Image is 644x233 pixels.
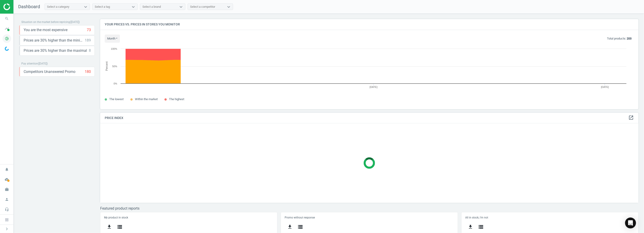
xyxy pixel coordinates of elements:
[105,61,108,71] tspan: Percent
[285,216,454,219] h5: Promo without response
[629,115,634,121] a: open_in_new
[100,206,639,211] h3: Featured product reports
[135,97,158,101] span: Within the market
[104,216,274,219] h5: My product in stock
[3,3,36,10] img: ajHJNr6hYgQAAAAASUVORK5CYII=
[465,222,476,232] button: get_app
[625,218,636,228] div: Open Intercom Messenger
[95,5,110,9] div: Select a tag
[601,86,609,88] tspan: [DATE]
[2,24,11,33] i: timeline
[142,5,161,9] div: Select a brand
[468,224,473,230] i: get_app
[104,222,114,232] button: get_app
[87,27,91,32] div: 73
[370,86,378,88] tspan: [DATE]
[285,222,295,232] button: get_app
[629,115,634,120] i: open_in_new
[627,37,632,40] b: 203
[107,224,112,230] i: get_app
[465,216,635,219] h5: All in stock, i'm not
[478,224,484,230] i: storage
[5,47,9,51] img: wGWNvw8QSZomAAAAABJRU5ErkJggg==
[24,27,67,32] span: You are the most expensive
[1,226,12,232] button: chevron_right
[47,5,69,9] div: Select a category
[2,175,11,184] i: cloud_done
[2,165,11,174] i: notifications
[24,38,85,43] span: Prices are 30% higher than the minimum
[100,19,639,30] h4: Your prices vs. prices in stores you monitor
[24,69,75,74] span: Competitors Unanswered Promo
[2,34,11,43] i: pie_chart_outlined
[38,62,48,65] span: ( [DATE] )
[169,97,184,101] span: The highest
[2,185,11,194] i: work
[2,14,11,23] i: search
[114,82,117,85] text: 0%
[117,224,122,230] i: storage
[111,47,117,50] text: 100%
[4,226,10,232] i: chevron_right
[24,48,87,53] span: Prices are 30% higher than the maximal
[21,62,38,65] span: Pay attention
[298,224,303,230] i: storage
[70,20,80,24] span: ( [DATE] )
[105,35,120,43] button: month
[607,37,632,41] p: Total products:
[2,205,11,214] i: headset_mic
[18,4,40,9] span: Dashboard
[85,38,91,43] div: 189
[2,195,11,204] i: person
[114,222,125,232] button: storage
[476,222,486,232] button: storage
[295,222,306,232] button: storage
[287,224,293,230] i: get_app
[89,48,91,53] div: 8
[190,5,215,9] div: Select a competitor
[85,69,91,74] div: 180
[100,113,639,123] h4: Price Index
[112,65,117,68] text: 50%
[21,20,70,24] span: Situation on the market before repricing
[109,97,124,101] span: The lowest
